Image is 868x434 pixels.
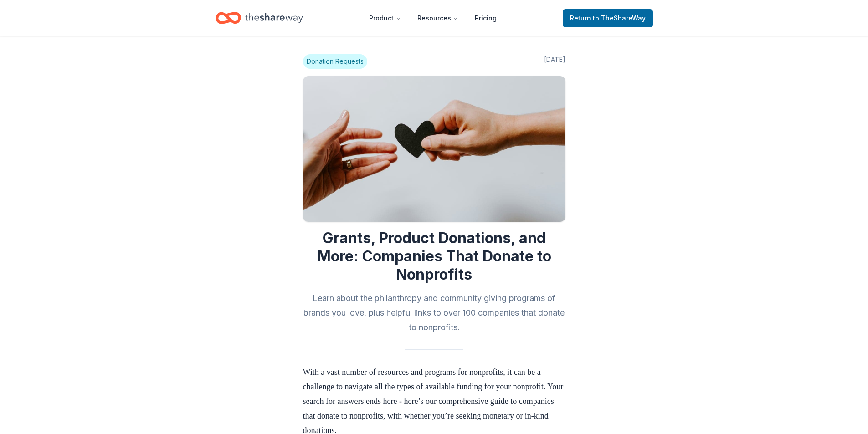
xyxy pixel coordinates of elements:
[303,291,565,335] h2: Learn about the philanthropy and community giving programs of brands you love, plus helpful links...
[303,76,565,222] img: Image for Grants, Product Donations, and More: Companies That Donate to Nonprofits
[216,7,303,29] a: Home
[544,54,565,69] span: [DATE]
[362,7,504,29] nav: Main
[410,9,466,27] button: Resources
[303,229,565,284] h1: Grants, Product Donations, and More: Companies That Donate to Nonprofits
[467,9,504,27] a: Pricing
[593,14,646,22] span: to TheShareWay
[303,54,367,69] span: Donation Requests
[362,9,408,27] button: Product
[570,13,646,24] span: Return
[563,9,653,27] a: Returnto TheShareWay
